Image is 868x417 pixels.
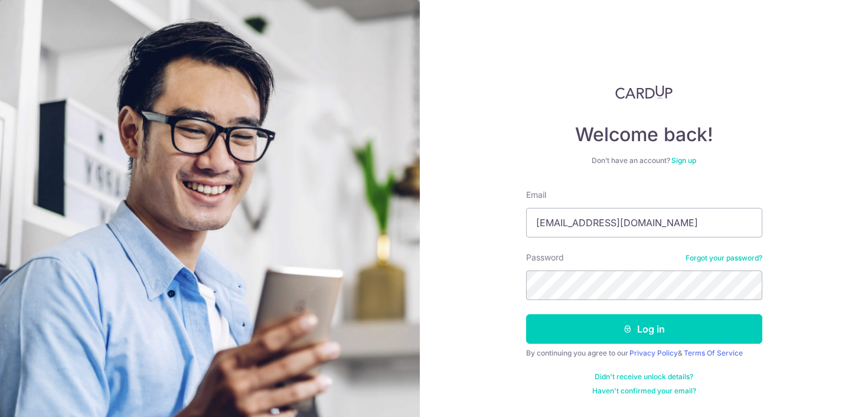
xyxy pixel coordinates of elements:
label: Password [526,252,564,263]
a: Sign up [671,156,696,165]
a: Didn't receive unlock details? [595,372,693,382]
div: By continuing you agree to our & [526,348,762,358]
h4: Welcome back! [526,123,762,146]
a: Privacy Policy [629,348,678,357]
input: Enter your Email [526,208,762,237]
a: Terms Of Service [684,348,743,357]
a: Haven't confirmed your email? [592,386,696,396]
a: Forgot your password? [686,253,762,263]
label: Email [526,189,546,201]
button: Log in [526,314,762,344]
img: CardUp Logo [615,85,673,99]
div: Don’t have an account? [526,156,762,165]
